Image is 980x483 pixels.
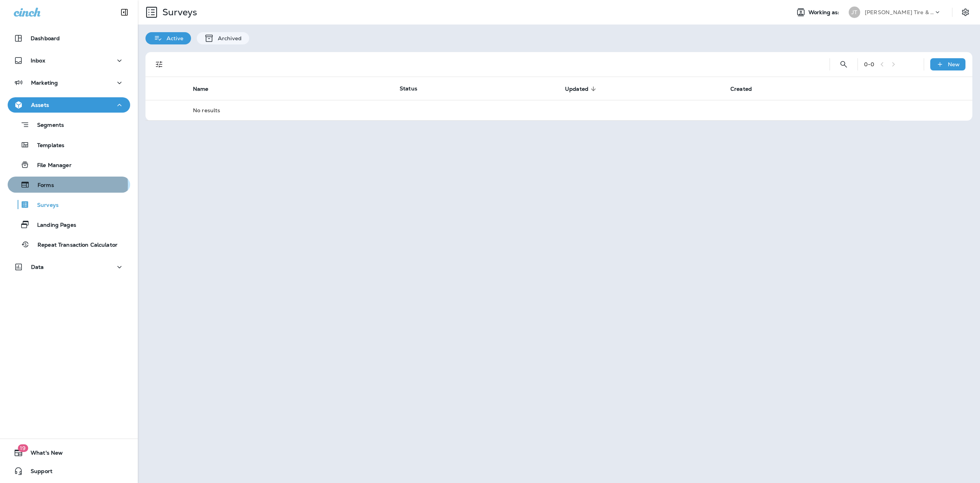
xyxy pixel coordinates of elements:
[29,222,76,229] p: Landing Pages
[29,162,72,169] p: File Manager
[23,450,63,459] span: What's New
[8,236,130,252] button: Repeat Transaction Calculator
[8,445,130,460] button: 19What's New
[400,85,417,92] span: Status
[8,216,130,232] button: Landing Pages
[31,80,58,86] p: Marketing
[114,5,135,20] button: Collapse Sidebar
[8,177,130,193] button: Forms
[31,264,44,270] p: Data
[31,57,45,64] p: Inbox
[23,468,52,477] span: Support
[8,463,130,479] button: Support
[29,202,59,209] p: Surveys
[864,61,874,67] div: 0 - 0
[730,85,762,92] span: Created
[163,35,183,41] p: Active
[8,31,130,46] button: Dashboard
[8,259,130,275] button: Data
[8,97,130,113] button: Assets
[948,61,960,67] p: New
[193,85,219,92] span: Name
[849,7,860,18] div: JT
[565,85,598,92] span: Updated
[193,86,209,92] span: Name
[836,57,851,72] button: Search Surveys
[808,9,841,16] span: Working as:
[214,35,242,41] p: Archived
[8,157,130,173] button: File Manager
[8,196,130,213] button: Surveys
[565,86,588,92] span: Updated
[31,35,60,41] p: Dashboard
[159,7,197,18] p: Surveys
[8,137,130,153] button: Templates
[8,75,130,90] button: Marketing
[152,57,167,72] button: Filters
[30,182,54,189] p: Forms
[18,444,28,452] span: 19
[29,142,64,149] p: Templates
[8,116,130,133] button: Segments
[959,5,972,19] button: Settings
[865,9,934,15] p: [PERSON_NAME] Tire & Auto
[30,242,118,249] p: Repeat Transaction Calculator
[31,102,49,108] p: Assets
[8,53,130,68] button: Inbox
[730,86,752,92] span: Created
[29,122,64,129] p: Segments
[187,100,890,120] td: No results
